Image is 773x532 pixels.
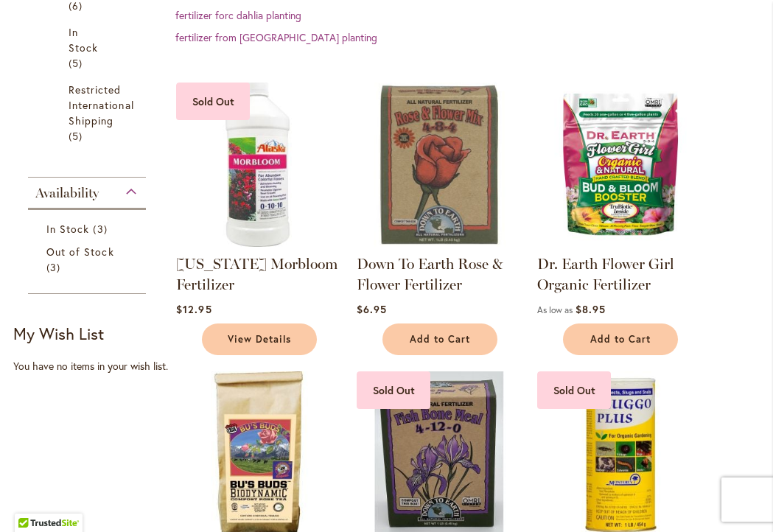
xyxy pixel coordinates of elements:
[69,24,109,71] a: In Stock
[357,236,521,250] a: Down To Earth Rose & Flower Fertilizer
[537,371,611,409] div: Sold Out
[537,83,702,247] img: Dr. Earth Flower Girl Organic Fertilizer
[13,323,104,344] strong: My Wish List
[93,221,111,237] span: 3
[357,371,430,409] div: Sold Out
[69,83,134,127] span: Restricted International Shipping
[357,302,387,316] span: $6.95
[46,222,89,236] span: In Stock
[176,83,250,120] div: Sold Out
[175,30,377,44] a: fertilizer from [GEOGRAPHIC_DATA] planting
[202,323,317,355] a: View Details
[11,480,52,521] iframe: Launch Accessibility Center
[590,333,651,346] span: Add to Cart
[228,333,291,346] span: View Details
[46,221,131,237] a: In Stock 3
[410,333,470,346] span: Add to Cart
[46,259,64,275] span: 3
[46,245,114,259] span: Out of Stock
[175,8,301,22] a: fertilizer forc dahlia planting
[176,236,340,250] a: Alaska Morbloom Fertilizer Sold Out
[69,25,98,55] span: In Stock
[35,185,99,201] span: Availability
[537,304,573,315] span: As low as
[69,128,86,144] span: 5
[357,83,521,247] img: Down To Earth Rose & Flower Fertilizer
[382,323,497,355] button: Add to Cart
[357,255,503,293] a: Down To Earth Rose & Flower Fertilizer
[13,359,168,374] div: You have no items in your wish list.
[563,323,678,355] button: Add to Cart
[576,302,606,316] span: $8.95
[537,255,674,293] a: Dr. Earth Flower Girl Organic Fertilizer
[69,55,86,71] span: 5
[537,236,702,250] a: Dr. Earth Flower Girl Organic Fertilizer
[69,82,109,144] a: Restricted International Shipping
[46,244,131,275] a: Out of Stock 3
[172,78,345,251] img: Alaska Morbloom Fertilizer
[176,255,337,293] a: [US_STATE] Morbloom Fertilizer
[176,302,211,316] span: $12.95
